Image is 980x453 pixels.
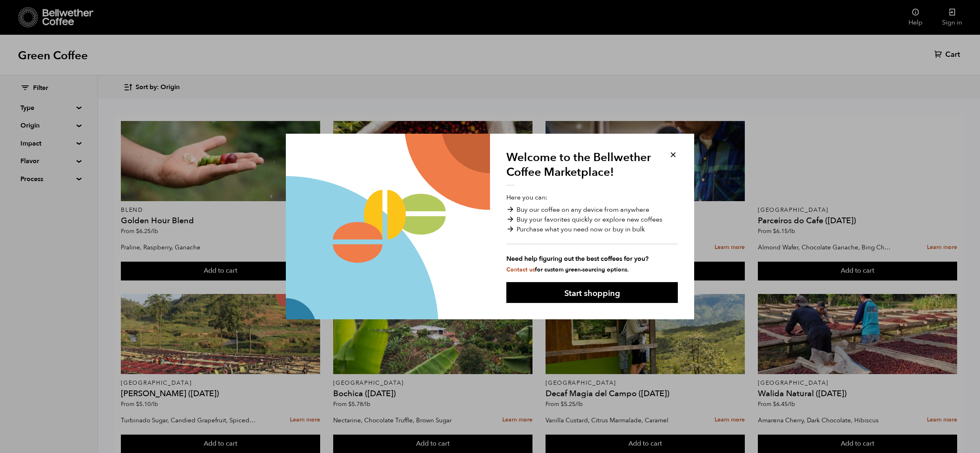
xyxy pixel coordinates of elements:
strong: Need help figuring out the best coffees for you? [506,254,678,264]
h1: Welcome to the Bellwether Coffee Marketplace! [506,150,657,186]
p: Here you can: [506,193,678,274]
li: Buy our coffee on any device from anywhere [506,205,678,215]
li: Buy your favorites quickly or explore new coffees [506,215,678,224]
small: for custom green-sourcing options. [506,266,629,274]
li: Purchase what you need now or buy in bulk [506,224,678,234]
a: Contact us [506,266,535,274]
button: Start shopping [506,282,678,303]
